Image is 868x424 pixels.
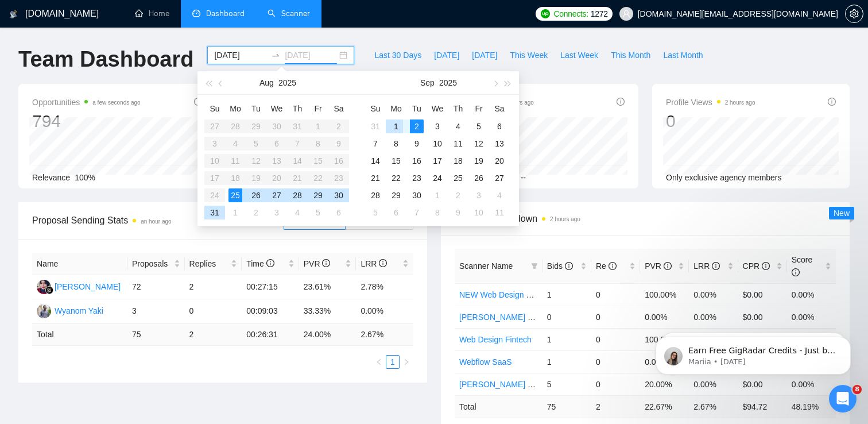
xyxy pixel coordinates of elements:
div: 26 [472,171,486,185]
span: Proposal Sending Stats [32,213,284,228]
div: 28 [369,188,382,202]
td: 75 [127,323,185,346]
td: 0 [591,328,640,350]
button: right [400,355,413,369]
button: Last 30 Days [368,46,428,64]
span: info-circle [379,259,387,267]
button: Sep [420,71,435,94]
td: 2025-09-01 [386,118,406,135]
img: WY [37,304,51,318]
div: 30 [410,188,424,202]
span: 1272 [591,7,608,20]
span: This Week [510,49,548,61]
div: 4 [493,188,506,202]
td: 2025-09-26 [468,169,489,187]
li: Next Page [400,355,413,369]
td: 2025-09-07 [365,135,386,152]
td: 0.00% [787,283,836,306]
td: Total [455,395,542,418]
a: homeHome [135,9,169,18]
time: an hour ago [141,218,171,225]
div: Wyanom Yaki [55,304,103,317]
div: 26 [249,188,263,202]
td: 0.00% [640,306,689,328]
td: 2025-09-29 [386,187,406,204]
iframe: Intercom live chat [829,385,857,413]
div: 27 [493,171,506,185]
button: This Week [503,46,554,64]
div: 9 [410,137,424,151]
span: user [622,10,630,18]
td: 00:27:15 [242,275,299,299]
input: End date [285,49,337,61]
div: 25 [228,188,242,202]
span: Connects: [553,7,588,20]
div: 8 [431,206,444,219]
td: 2025-08-26 [246,187,266,204]
td: 2025-09-27 [489,169,510,187]
button: Last Month [657,46,709,64]
td: 2025-09-18 [448,152,468,169]
td: 22.67 % [640,395,689,418]
td: 3 [127,299,185,323]
div: 14 [369,154,382,168]
span: info-circle [565,262,573,270]
div: 13 [493,137,506,151]
span: Opportunities [32,95,141,109]
span: Only exclusive agency members [666,173,782,182]
div: 9 [451,206,465,219]
span: dashboard [192,9,200,17]
span: Dashboard [206,9,245,18]
td: 2025-09-12 [468,135,489,152]
th: Fr [308,99,328,118]
th: Th [287,99,308,118]
td: 2025-09-14 [365,152,386,169]
a: Web Design Fintech [459,335,532,344]
div: 27 [270,188,284,202]
td: 2025-10-03 [468,187,489,204]
th: Th [448,99,468,118]
td: 2025-10-07 [406,204,427,221]
td: 72 [127,275,185,299]
th: Su [204,99,225,118]
h1: Team Dashboard [18,46,193,73]
td: 0 [591,350,640,373]
time: 2 hours ago [503,99,534,106]
span: New [834,209,850,218]
th: Mo [386,99,406,118]
td: 0.00% [689,283,738,306]
td: 2025-08-31 [204,204,225,221]
td: 2025-09-02 [406,118,427,135]
td: 2.78% [356,275,413,299]
th: We [266,99,287,118]
td: 100.00% [640,283,689,306]
div: 29 [389,188,403,202]
td: 24.00 % [299,323,356,346]
td: 2025-09-24 [427,169,448,187]
td: 2 [591,395,640,418]
span: Relevance [32,173,70,182]
td: 2025-08-25 [225,187,246,204]
td: 0 [185,299,242,323]
button: This Month [604,46,657,64]
th: Proposals [127,253,185,275]
td: 2025-09-13 [489,135,510,152]
button: [DATE] [466,46,503,64]
td: 2025-10-02 [448,187,468,204]
div: 0 [666,110,755,132]
span: Last 30 Days [374,49,421,61]
td: 2025-09-02 [246,204,266,221]
td: 2025-10-04 [489,187,510,204]
a: RH[PERSON_NAME] [37,282,121,291]
span: info-circle [322,259,330,267]
span: filter [529,257,540,275]
th: Tu [246,99,266,118]
th: Sa [328,99,349,118]
td: 2025-09-23 [406,169,427,187]
td: 2 [185,275,242,299]
span: [DATE] [434,49,459,61]
button: Last Week [554,46,604,64]
div: 31 [369,120,382,133]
